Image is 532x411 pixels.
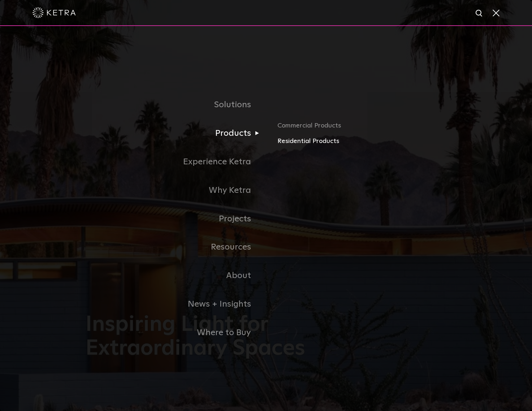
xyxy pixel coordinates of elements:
div: Navigation Menu [86,91,447,347]
a: Residential Products [277,136,446,147]
a: Projects [86,205,266,233]
a: Solutions [86,91,266,119]
a: About [86,261,266,290]
a: Experience Ketra [86,148,266,176]
img: search icon [475,9,484,18]
img: ketra-logo-2019-white [33,7,76,18]
a: Why Ketra [86,176,266,205]
a: Resources [86,233,266,261]
a: Products [86,119,266,148]
a: Where to Buy [86,319,266,347]
a: News + Insights [86,290,266,319]
a: Commercial Products [277,120,446,136]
